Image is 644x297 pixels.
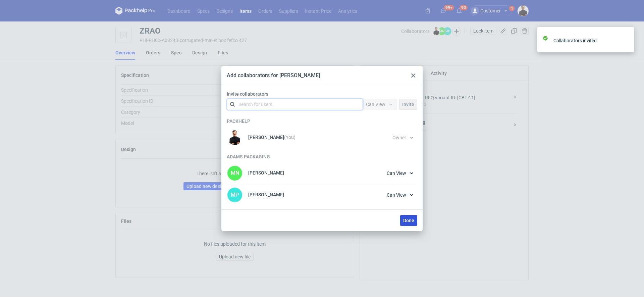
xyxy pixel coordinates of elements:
[248,135,296,140] p: [PERSON_NAME]
[227,130,243,146] div: Tomasz Kubiak
[284,135,296,140] small: (You)
[227,166,242,181] figcaption: MN
[227,154,416,160] h3: Adams Packaging
[227,187,243,203] div: Martyna Paroń
[402,102,414,107] span: Invite
[387,193,406,197] span: Can View
[238,101,272,108] div: Search for users
[384,168,416,179] button: Can View
[227,165,243,181] div: Małgorzata Nowotna
[387,171,406,176] span: Can View
[227,188,242,202] figcaption: MP
[389,132,416,143] button: Owner
[624,37,629,44] button: close
[227,130,242,145] img: Tomasz Kubiak
[248,192,284,197] p: [PERSON_NAME]
[227,118,416,124] h3: Packhelp
[392,135,406,140] span: Owner
[248,170,284,176] p: [PERSON_NAME]
[403,218,414,223] span: Done
[384,190,416,200] button: Can View
[227,72,320,79] div: Add collaborators for [PERSON_NAME]
[553,37,624,44] div: Collaborators invited.
[400,215,417,226] button: Done
[399,99,417,110] button: Invite
[227,91,420,97] label: Invite collaborators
